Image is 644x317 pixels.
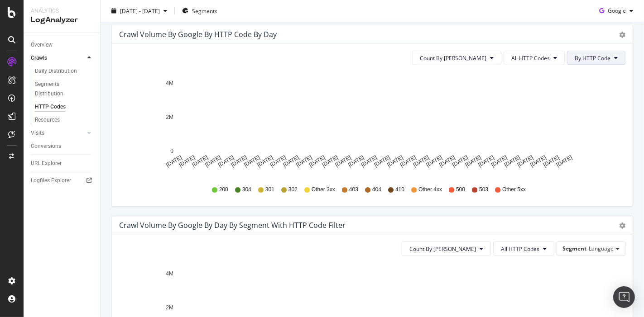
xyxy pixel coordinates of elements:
span: 304 [242,186,251,194]
div: Logfiles Explorer [31,176,71,185]
text: [DATE] [204,154,222,168]
div: Overview [31,40,53,50]
div: Daily Distribution [35,66,77,76]
text: [DATE] [516,154,534,168]
text: [DATE] [282,154,300,168]
text: [DATE] [503,154,521,168]
text: [DATE] [490,154,508,168]
text: [DATE] [542,154,560,168]
div: URL Explorer [31,159,62,168]
div: Segments Distribution [35,80,85,99]
a: URL Explorer [31,159,94,168]
span: By HTTP Code [575,54,610,62]
span: All HTTP Codes [501,245,539,253]
a: HTTP Codes [35,102,94,112]
text: [DATE] [399,154,417,168]
span: Count By Day [420,54,486,62]
button: Count By [PERSON_NAME] [412,51,501,65]
span: 301 [265,186,274,194]
text: [DATE] [243,154,261,168]
a: Conversions [31,142,94,151]
a: Logfiles Explorer [31,176,94,185]
text: [DATE] [230,154,248,168]
text: [DATE] [217,154,235,168]
span: Segments [192,7,217,14]
div: HTTP Codes [35,102,66,112]
text: [DATE] [529,154,548,168]
a: Crawls [31,53,85,63]
span: Language [589,245,614,252]
text: [DATE] [386,154,404,168]
span: [DATE] - [DATE] [120,7,160,14]
div: Visits [31,128,44,138]
span: 403 [349,186,358,194]
text: [DATE] [256,154,274,168]
button: All HTTP Codes [504,51,565,65]
text: 2M [166,305,173,311]
div: Crawl Volume by google by HTTP Code by Day [119,30,277,39]
span: Other 5xx [502,186,526,194]
button: By HTTP Code [567,51,625,65]
span: 410 [395,186,404,194]
span: 503 [479,186,488,194]
text: [DATE] [373,154,391,168]
svg: A chart. [119,72,618,177]
a: Segments Distribution [35,80,94,99]
text: 4M [166,80,173,86]
span: 500 [456,186,465,194]
span: Count By Day [409,245,476,253]
span: Segment [562,245,586,252]
text: [DATE] [464,154,482,168]
span: 302 [288,186,298,194]
div: gear [619,32,625,38]
a: Daily Distribution [35,66,94,76]
div: LogAnalyzer [31,15,93,25]
text: [DATE] [321,154,339,168]
text: [DATE] [269,154,287,168]
span: 404 [372,186,381,194]
text: [DATE] [165,154,183,168]
text: [DATE] [451,154,469,168]
button: [DATE] - [DATE] [108,4,171,18]
text: [DATE] [178,154,196,168]
text: 0 [170,148,173,154]
text: [DATE] [360,154,378,168]
div: Crawl Volume by google by Day by Segment with HTTP Code Filter [119,221,346,230]
div: gear [619,222,625,229]
span: Other 4xx [418,186,442,194]
div: Crawls [31,53,47,63]
text: [DATE] [295,154,313,168]
text: [DATE] [425,154,443,168]
span: Google [608,7,626,14]
text: [DATE] [334,154,352,168]
div: Resources [35,115,60,125]
button: Count By [PERSON_NAME] [402,241,491,256]
a: Overview [31,40,94,50]
text: [DATE] [191,154,209,168]
span: 200 [219,186,228,194]
text: [DATE] [555,154,573,168]
text: [DATE] [347,154,365,168]
text: 4M [166,271,173,277]
a: Resources [35,115,94,125]
button: Google [596,4,637,18]
text: 2M [166,114,173,120]
span: Other 3xx [312,186,335,194]
button: All HTTP Codes [493,241,554,256]
div: Open Intercom Messenger [613,286,635,308]
span: All HTTP Codes [511,54,550,62]
a: Visits [31,128,85,138]
text: [DATE] [412,154,430,168]
div: Conversions [31,142,61,151]
text: [DATE] [438,154,456,168]
div: Analytics [31,7,93,15]
button: Segments [178,4,221,18]
text: [DATE] [477,154,495,168]
text: [DATE] [308,154,326,168]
